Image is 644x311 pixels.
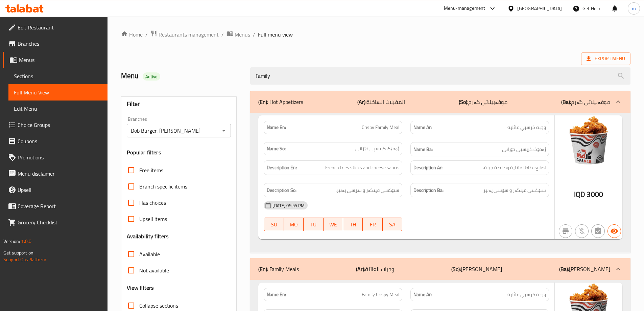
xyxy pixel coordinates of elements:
[3,248,34,257] span: Get support on:
[139,166,163,174] span: Free items
[306,220,320,229] span: TU
[250,258,630,280] div: (En): Family Meals(Ar):وجبات العائلة(So):[PERSON_NAME](Ba):[PERSON_NAME]
[270,202,307,209] span: [DATE] 05:55 PM
[559,265,610,273] p: [PERSON_NAME]
[362,124,399,131] span: Crispy Family Meal
[413,291,432,298] strong: Name Ar:
[459,97,468,107] b: (So):
[267,186,296,195] strong: Description So:
[18,186,102,194] span: Upsell
[235,30,250,39] span: Menus
[226,30,250,39] a: Menus
[385,220,400,229] span: SA
[258,265,299,273] p: Family Meals
[143,72,160,81] div: Active
[3,133,108,149] a: Coupons
[3,19,108,36] a: Edit Restaurant
[267,220,281,229] span: SU
[3,52,108,68] a: Menus
[145,30,148,39] li: /
[121,71,242,81] h2: Menu
[250,113,630,253] div: (En): Hot Appetizers(Ar):المقبلات الساخنة(So):موقەبیلاتی گەرم(Ba):موقەبیلاتی گەرم
[517,5,562,12] div: [GEOGRAPHIC_DATA]
[559,224,572,238] button: Not branch specific item
[559,264,569,274] b: (Ba):
[139,302,178,310] span: Collapse sections
[139,250,160,258] span: Available
[18,23,102,31] span: Edit Restaurant
[3,165,108,182] a: Menu disclaimer
[587,54,625,63] span: Export Menu
[365,220,380,229] span: FR
[18,218,102,226] span: Grocery Checklist
[267,163,297,172] strong: Description En:
[127,97,231,111] div: Filter
[127,232,169,240] h3: Availability filters
[325,163,399,172] span: French fries sticks and cheese sauce.
[127,149,231,156] h3: Popular filters
[258,98,303,106] p: Hot Appetizers
[3,255,46,264] a: Support.OpsPlatform
[3,237,20,246] span: Version:
[139,182,187,191] span: Branch specific items
[3,182,108,198] a: Upsell
[287,220,301,229] span: MO
[267,291,286,298] strong: Name En:
[253,30,255,39] li: /
[18,170,102,178] span: Menu disclaimer
[607,224,621,238] button: Available
[143,73,160,80] span: Active
[459,98,507,106] p: موقەبیلاتی گەرم
[356,264,365,274] b: (Ar):
[264,218,284,231] button: SU
[258,97,268,107] b: (En):
[3,214,108,230] a: Grocery Checklist
[219,126,229,135] button: Open
[591,224,605,238] button: Not has choices
[413,124,432,131] strong: Name Ar:
[19,56,102,64] span: Menus
[324,218,343,231] button: WE
[127,284,154,292] h3: View filters
[267,145,286,152] strong: Name So:
[363,218,382,231] button: FR
[555,115,622,166] img: Crispy_Family_Meal638904459417860048.jpg
[451,264,461,274] b: (So):
[8,84,108,101] a: Full Menu View
[8,101,108,117] a: Edit Menu
[250,91,630,113] div: (En): Hot Appetizers(Ar):المقبلات الساخنة(So):موقەبیلاتی گەرم(Ba):موقەبیلاتی گەرم
[18,137,102,145] span: Coupons
[3,36,108,52] a: Branches
[18,153,102,161] span: Promotions
[413,163,443,172] strong: Description Ar:
[355,145,399,152] span: ژەمێک کریسپی خێزانی
[14,72,102,80] span: Sections
[502,145,546,154] span: ژەمێک کریسپی خێزانی
[139,266,169,274] span: Not available
[482,186,546,195] span: ستێکسی فینگەر و سۆسی پەنیر.
[451,265,502,273] p: [PERSON_NAME]
[18,40,102,48] span: Branches
[159,30,219,39] span: Restaurants management
[139,215,167,223] span: Upsell items
[267,124,286,131] strong: Name En:
[483,163,546,172] span: اصابع بطاطا مقلية وصلصة جبنة.
[574,188,585,201] span: IQD
[561,98,610,106] p: موقەبیلاتی گەرم
[413,145,433,154] strong: Name Ba:
[507,291,546,298] span: وجبة كرسبي عائلية
[258,30,293,39] span: Full menu view
[357,97,366,107] b: (Ar):
[21,237,31,246] span: 1.0.0
[121,30,143,39] a: Home
[304,218,323,231] button: TU
[507,124,546,131] span: وجبة كرسبي عائلية
[8,68,108,84] a: Sections
[343,218,363,231] button: TH
[258,264,268,274] b: (En):
[18,121,102,129] span: Choice Groups
[413,186,444,195] strong: Description Ba:
[581,52,630,65] span: Export Menu
[444,4,485,13] div: Menu-management
[3,149,108,165] a: Promotions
